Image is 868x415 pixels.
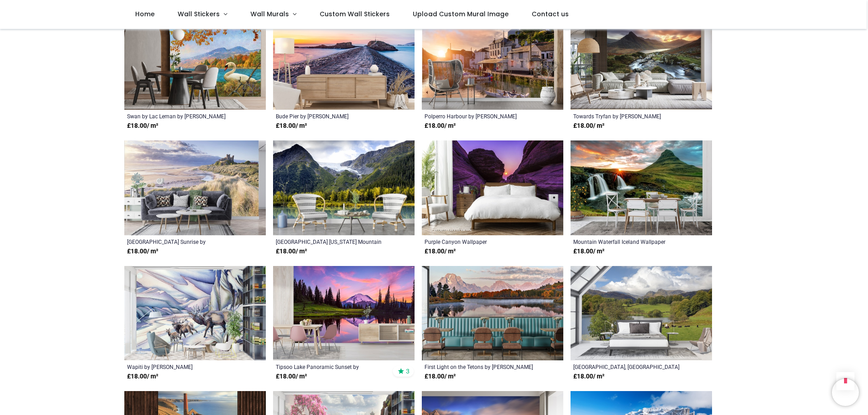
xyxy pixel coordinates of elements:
[425,238,533,245] a: Purple Canyon Wallpaper
[532,9,569,19] span: Contact us
[425,121,456,131] strong: £ 18.00 / m²
[573,363,682,370] a: [GEOGRAPHIC_DATA], [GEOGRAPHIC_DATA] by [PERSON_NAME]
[832,379,859,406] iframe: Brevo live chat
[425,112,533,120] a: Polperro Harbour by [PERSON_NAME]
[250,9,289,19] span: Wall Murals
[135,9,155,19] span: Home
[422,266,563,361] img: First Light on the Tetons Wall Mural by Leda Robertson
[573,372,604,381] strong: £ 18.00 / m²
[422,15,563,110] img: Polperro Harbour Wall Mural by Andrew Roland
[127,372,158,381] strong: £ 18.00 / m²
[406,367,410,375] span: 3
[127,121,158,131] strong: £ 18.00 / m²
[273,15,415,110] img: Bude Pier Wall Mural by Gary Holpin
[276,363,385,370] a: Tipsoo Lake Panoramic Sunset by [PERSON_NAME] Gallery
[422,140,563,235] img: Purple Canyon Wall Mural Wallpaper
[276,372,307,381] strong: £ 18.00 / m²
[571,266,712,361] img: Loughrigg Tarn, Lake District Wall Mural by Andrew Roland
[425,363,533,370] a: First Light on the Tetons by [PERSON_NAME]
[276,112,385,120] a: Bude Pier by [PERSON_NAME]
[276,121,307,131] strong: £ 18.00 / m²
[273,140,415,235] img: Anchorage State Park Alaska Mountain Wall Mural Wallpaper
[425,247,456,256] strong: £ 18.00 / m²
[276,238,385,245] a: [GEOGRAPHIC_DATA] [US_STATE] Mountain Wallpaper
[276,247,307,256] strong: £ 18.00 / m²
[573,238,682,245] a: Mountain Waterfall Iceland Wallpaper
[320,9,390,19] span: Custom Wall Stickers
[124,15,266,110] img: Swan by Lac Leman Wall Mural by Chris Vest
[425,372,456,381] strong: £ 18.00 / m²
[127,363,236,370] a: Wapiti by [PERSON_NAME]
[127,247,158,256] strong: £ 18.00 / m²
[124,266,266,361] img: Wapiti Wall Mural by Jody Bergsma
[413,9,509,19] span: Upload Custom Mural Image
[127,112,236,120] a: Swan by Lac Leman by [PERSON_NAME]
[124,140,266,235] img: Bamburgh Castle Sunrise Wall Mural by Francis Taylor
[178,9,220,19] span: Wall Stickers
[127,238,236,245] a: [GEOGRAPHIC_DATA] Sunrise by [PERSON_NAME]
[573,247,604,256] strong: £ 18.00 / m²
[273,266,415,361] img: Tipsoo Lake Panoramic Sunset Wall Mural by Jaynes Gallery - Danita Delimont
[571,15,712,110] img: Towards Tryfan Wall Mural by Andrew Ray
[571,140,712,235] img: Mountain Waterfall Iceland Wall Mural Wallpaper
[573,121,604,131] strong: £ 18.00 / m²
[573,112,682,120] a: Towards Tryfan by [PERSON_NAME]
